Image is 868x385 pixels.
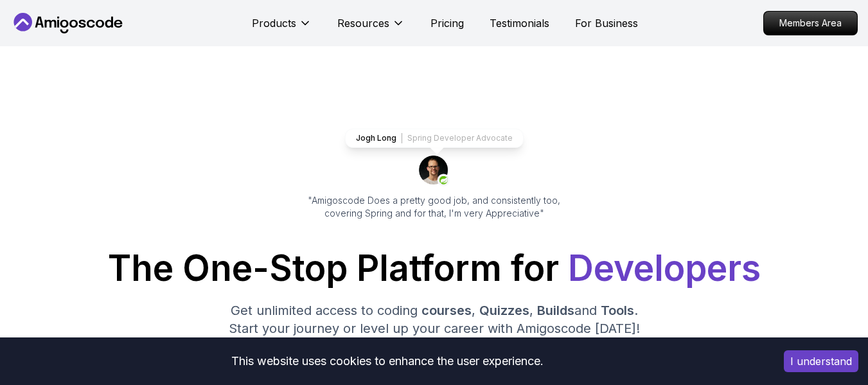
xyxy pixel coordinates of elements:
button: Accept cookies [784,350,858,372]
p: "Amigoscode Does a pretty good job, and consistently too, covering Spring and for that, I'm very ... [290,194,578,220]
p: Products [252,15,296,31]
img: josh long [419,156,450,186]
span: Quizzes [479,303,529,318]
p: Resources [337,15,389,31]
span: Builds [537,303,574,318]
p: Members Area [764,12,857,35]
p: Get unlimited access to coding , , and . Start your journey or level up your career with Amigosco... [218,301,650,337]
a: For Business [575,15,638,31]
p: Jogh Long [356,133,396,143]
a: Pricing [430,15,464,31]
span: courses [421,303,472,318]
button: Resources [337,15,405,41]
button: Products [252,15,312,41]
span: Developers [568,247,761,289]
a: Testimonials [490,15,549,31]
div: This website uses cookies to enhance the user experience. [10,347,765,375]
h1: The One-Stop Platform for [10,251,858,286]
span: Tools [601,303,634,318]
a: Members Area [763,11,858,35]
p: Spring Developer Advocate [407,133,513,143]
